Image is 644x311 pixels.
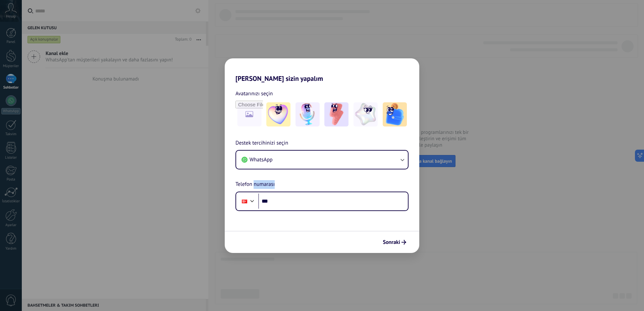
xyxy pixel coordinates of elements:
span: Avatarınızı seçin [235,89,273,98]
img: -3.jpeg [324,102,348,126]
div: Turkey: + 90 [238,194,251,208]
img: -5.jpeg [383,102,407,126]
span: Sonraki [383,240,400,245]
span: WhatsApp [250,156,273,163]
span: Destek tercihinizi seçin [235,139,288,148]
span: Telefon numarası [235,180,275,189]
button: WhatsApp [236,151,408,169]
button: Sonraki [380,237,409,248]
img: -2.jpeg [296,102,320,126]
h2: [PERSON_NAME] sizin yapalım [225,58,419,83]
img: -4.jpeg [354,102,378,126]
img: -1.jpeg [266,102,290,126]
